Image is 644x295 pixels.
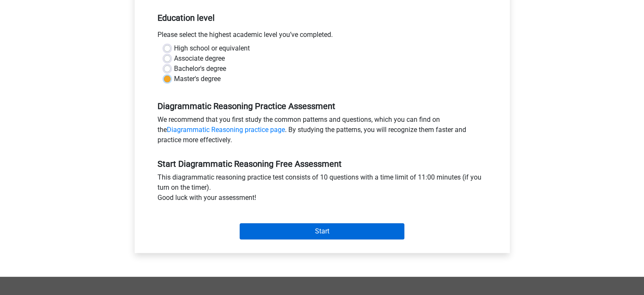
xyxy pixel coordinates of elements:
label: High school or equivalent [174,43,250,53]
label: Bachelor's degree [174,64,226,74]
label: Master's degree [174,74,221,84]
div: Please select the highest academic level you’ve completed. [151,30,493,43]
div: This diagrammatic reasoning practice test consists of 10 questions with a time limit of 11:00 min... [151,172,493,206]
h5: Diagrammatic Reasoning Practice Assessment [158,101,487,111]
input: Start [240,223,404,239]
div: We recommend that you first study the common patterns and questions, which you can find on the . ... [151,115,493,149]
h5: Education level [158,9,487,26]
a: Diagrammatic Reasoning practice page [167,126,285,134]
h5: Start Diagrammatic Reasoning Free Assessment [158,159,487,169]
label: Associate degree [174,53,225,64]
